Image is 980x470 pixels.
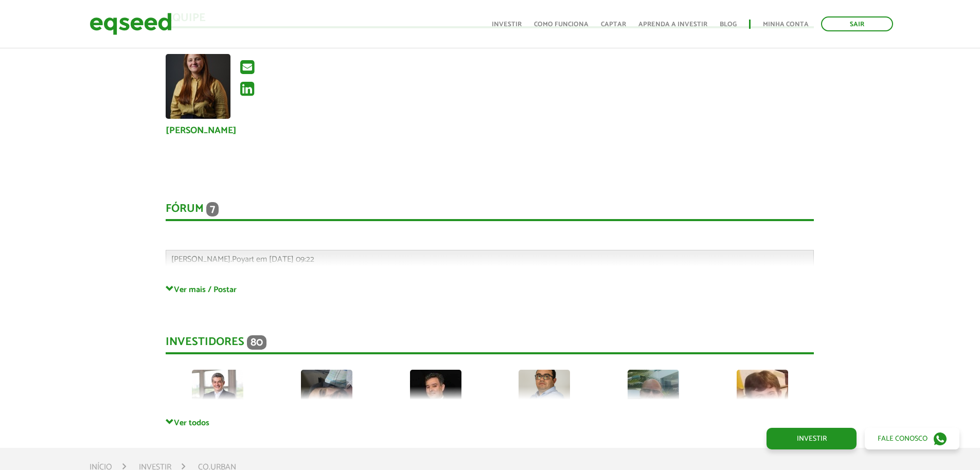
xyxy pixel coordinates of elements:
[301,370,352,421] img: picture-121595-1719786865.jpg
[534,21,589,28] a: Como funciona
[166,54,230,119] a: Ver perfil do usuário.
[166,54,230,119] img: Foto de Daniela Freitas Ribeiro
[166,284,814,294] a: Ver mais / Postar
[763,21,809,28] a: Minha conta
[192,370,243,421] img: picture-113391-1693569165.jpg
[247,335,266,350] span: 80
[90,10,172,38] img: EqSeed
[492,21,522,28] a: Investir
[166,335,814,354] div: Investidores
[767,428,857,449] a: Investir
[601,21,626,28] a: Captar
[166,126,237,135] a: [PERSON_NAME]
[720,21,737,28] a: Blog
[166,202,814,221] div: Fórum
[865,428,959,449] a: Fale conosco
[638,21,707,28] a: Aprenda a investir
[410,370,461,421] img: picture-59196-1554917141.jpg
[737,370,788,421] img: picture-64201-1566554857.jpg
[166,418,814,427] a: Ver todos
[821,16,893,31] a: Sair
[519,370,570,421] img: picture-126279-1756095177.png
[628,370,679,421] img: picture-39313-1481646781.jpg
[206,202,219,216] span: 7
[171,252,314,266] span: [PERSON_NAME].Poyart em [DATE] 09:22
